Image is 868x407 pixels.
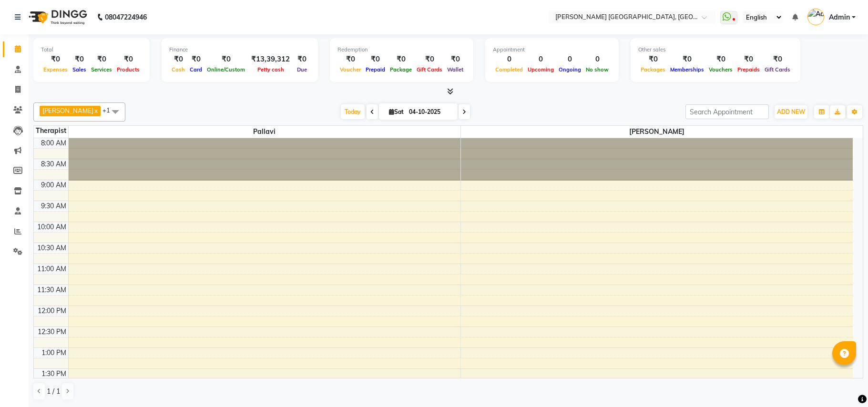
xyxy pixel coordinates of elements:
span: Card [187,66,204,73]
div: ₹0 [187,54,204,65]
div: ₹0 [169,54,187,65]
span: Vouchers [706,66,735,73]
span: Wallet [445,66,466,73]
span: Petty cash [255,66,286,73]
img: logo [24,4,90,31]
div: 8:00 AM [39,138,68,148]
a: x [93,107,98,114]
span: +1 [102,106,117,114]
div: ₹0 [89,54,114,65]
div: 0 [525,54,556,65]
div: 0 [493,54,525,65]
div: ₹0 [204,54,247,65]
div: Other sales [638,46,793,54]
div: Total [41,46,142,54]
span: [PERSON_NAME] [42,107,93,114]
div: 10:00 AM [35,222,68,232]
span: Admin [829,12,850,22]
span: Sat [387,108,406,115]
div: Redemption [337,46,466,54]
div: ₹0 [388,54,414,65]
div: 12:30 PM [36,327,68,337]
span: Gift Cards [414,66,445,73]
iframe: chat widget [828,369,858,397]
div: ₹0 [735,54,762,65]
span: Sales [70,66,89,73]
div: 9:30 AM [39,201,68,211]
span: Packages [638,66,668,73]
span: Gift Cards [762,66,793,73]
div: 11:00 AM [35,264,68,274]
span: Cash [169,66,187,73]
span: Ongoing [556,66,583,73]
div: ₹0 [414,54,445,65]
span: Online/Custom [204,66,247,73]
span: 1 / 1 [47,387,60,397]
div: ₹0 [762,54,793,65]
span: Voucher [337,66,363,73]
span: No show [583,66,611,73]
b: 08047224946 [105,4,147,31]
span: Services [89,66,114,73]
div: 0 [556,54,583,65]
div: 10:30 AM [35,243,68,253]
div: ₹0 [638,54,668,65]
span: Package [388,66,414,73]
span: Upcoming [525,66,556,73]
span: Expenses [41,66,70,73]
span: [PERSON_NAME] [461,126,853,138]
span: Memberships [668,66,706,73]
div: ₹0 [668,54,706,65]
div: ₹13,39,312 [247,54,294,65]
span: Completed [493,66,525,73]
div: 11:30 AM [35,285,68,295]
div: ₹0 [337,54,363,65]
span: Due [295,66,309,73]
div: 1:30 PM [40,369,68,379]
span: Products [114,66,142,73]
div: 9:00 AM [39,180,68,190]
div: 8:30 AM [39,159,68,169]
div: ₹0 [363,54,388,65]
div: 1:00 PM [40,348,68,358]
div: ₹0 [114,54,142,65]
div: Appointment [493,46,611,54]
div: ₹0 [445,54,466,65]
div: 12:00 PM [36,306,68,316]
div: ₹0 [70,54,89,65]
div: 0 [583,54,611,65]
div: ₹0 [41,54,70,65]
span: Prepaid [363,66,388,73]
input: 2025-10-04 [406,105,454,119]
span: Today [341,104,365,119]
img: Admin [807,9,824,25]
div: ₹0 [706,54,735,65]
div: ₹0 [294,54,310,65]
span: Prepaids [735,66,762,73]
button: ADD NEW [775,105,807,119]
div: Therapist [34,126,68,136]
span: ADD NEW [777,108,805,115]
span: Pallavi [69,126,460,138]
input: Search Appointment [685,104,769,119]
div: Finance [169,46,310,54]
